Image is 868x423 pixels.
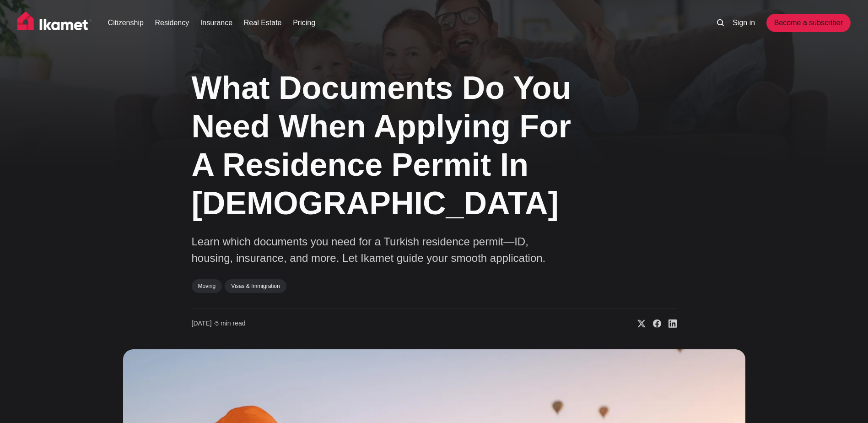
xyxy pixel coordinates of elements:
a: Share on X [630,319,646,328]
a: Share on Linkedin [661,319,677,328]
a: Share on Facebook [646,319,661,328]
a: Citizenship [108,17,144,28]
p: Learn which documents you need for a Turkish residence permit—ID, housing, insurance, and more. L... [192,233,558,266]
a: Visas & Immigration [225,279,286,293]
a: Moving [192,279,222,293]
h1: What Documents Do You Need When Applying For A Residence Permit In [DEMOGRAPHIC_DATA] [192,69,585,222]
a: Sign in [733,17,755,28]
span: [DATE] ∙ [192,320,216,327]
a: Pricing [293,17,315,28]
a: Residency [155,17,189,28]
img: Ikamet home [17,11,92,34]
time: 5 min read [192,319,246,328]
a: Insurance [200,17,232,28]
a: Real Estate [244,17,282,28]
a: Become a subscriber [766,14,851,32]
